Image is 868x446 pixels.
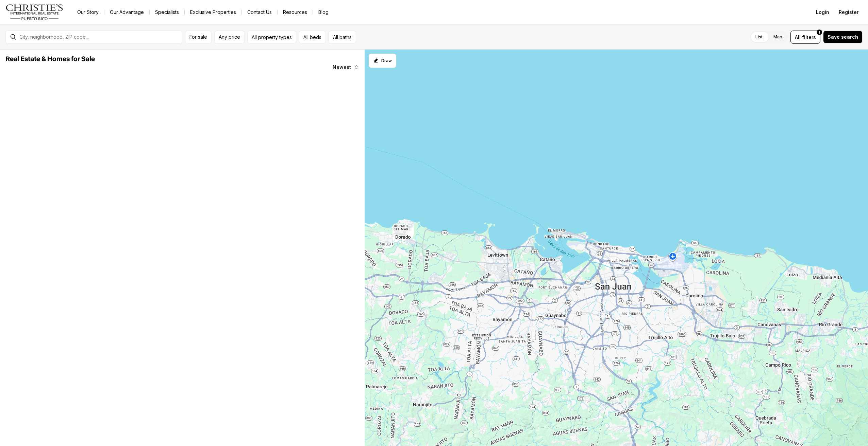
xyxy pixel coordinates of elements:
[219,34,240,40] span: Any price
[795,34,801,41] span: All
[185,7,241,17] a: Exclusive Properties
[812,5,833,19] button: Login
[790,31,820,44] button: Allfilters1
[369,54,396,68] button: Start drawing
[828,34,858,40] span: Save search
[329,60,363,74] button: Newest
[313,7,334,17] a: Blog
[816,10,829,15] span: Login
[333,64,351,70] span: Newest
[819,30,820,35] span: 1
[189,34,207,40] span: For sale
[299,31,326,44] button: All beds
[329,31,356,44] button: All baths
[823,31,863,43] button: Save search
[5,56,95,62] span: Real Estate & Homes for Sale
[5,4,64,20] img: logo
[247,31,296,44] button: All property types
[185,31,212,44] button: For sale
[802,34,816,41] span: filters
[768,31,788,43] label: Map
[839,10,858,15] span: Register
[750,31,768,43] label: List
[278,7,313,17] a: Resources
[242,7,277,17] button: Contact Us
[150,7,184,17] a: Specialists
[214,31,245,44] button: Any price
[835,5,863,19] button: Register
[104,7,149,17] a: Our Advantage
[72,7,104,17] a: Our Story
